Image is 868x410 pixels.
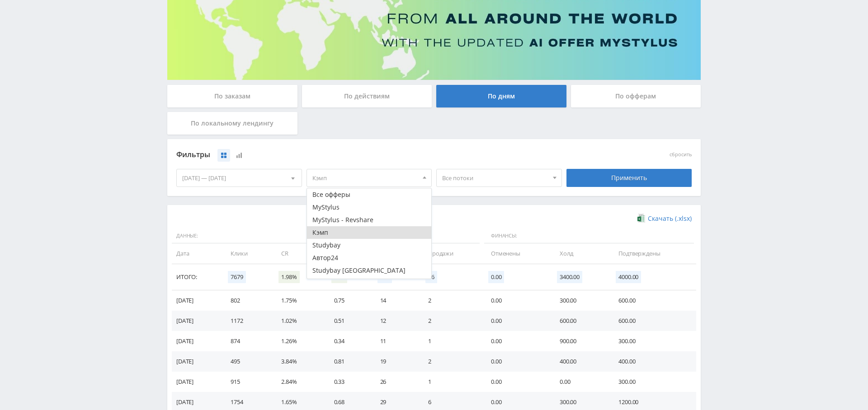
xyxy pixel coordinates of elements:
[307,226,432,239] button: Кэмп
[419,331,482,351] td: 1
[371,311,419,331] td: 12
[177,169,302,186] div: [DATE] — [DATE]
[637,214,645,223] img: xlsx
[609,331,696,351] td: 300.00
[551,372,609,392] td: 0.00
[325,351,371,372] td: 0.81
[172,311,222,331] td: [DATE]
[176,148,562,162] div: Фильтры
[172,372,222,392] td: [DATE]
[272,351,325,372] td: 3.84%
[278,271,299,283] span: 1.98%
[609,372,696,392] td: 300.00
[551,290,609,311] td: 300.00
[167,112,297,135] div: По локальному лендингу
[222,331,272,351] td: 874
[609,243,696,264] td: Подтверждены
[609,290,696,311] td: 600.00
[488,271,504,283] span: 0.00
[312,169,418,186] span: Кэмп
[371,331,419,351] td: 11
[325,372,371,392] td: 0.33
[325,311,371,331] td: 0.51
[172,243,222,264] td: Дата
[371,351,419,372] td: 19
[307,188,432,201] button: Все офферы
[307,252,432,264] button: Автор24
[419,243,482,264] td: Продажи
[419,290,482,311] td: 2
[325,290,371,311] td: 0.75
[172,290,222,311] td: [DATE]
[272,243,325,264] td: CR
[551,351,609,372] td: 400.00
[222,351,272,372] td: 495
[325,331,371,351] td: 0.34
[551,243,609,264] td: Холд
[167,85,297,107] div: По заказам
[482,351,551,372] td: 0.00
[272,331,325,351] td: 1.26%
[272,311,325,331] td: 1.02%
[371,290,419,311] td: 14
[482,372,551,392] td: 0.00
[307,201,432,214] button: MyStylus
[557,271,582,283] span: 3400.00
[648,215,692,222] span: Скачать (.xlsx)
[484,228,694,244] span: Финансы:
[371,372,419,392] td: 26
[419,311,482,331] td: 2
[228,271,245,283] span: 7679
[222,290,272,311] td: 802
[419,372,482,392] td: 1
[482,290,551,311] td: 0.00
[609,351,696,372] td: 400.00
[551,311,609,331] td: 600.00
[272,290,325,311] td: 1.75%
[172,228,369,244] span: Данные:
[616,271,641,283] span: 4000.00
[571,85,701,107] div: По офферам
[436,85,566,107] div: По дням
[482,243,551,264] td: Отменены
[272,372,325,392] td: 2.84%
[222,372,272,392] td: 915
[482,311,551,331] td: 0.00
[172,331,222,351] td: [DATE]
[307,277,432,289] button: Автор24 - Мобильное приложение
[637,214,692,223] a: Скачать (.xlsx)
[609,311,696,331] td: 600.00
[551,331,609,351] td: 900.00
[419,351,482,372] td: 2
[172,351,222,372] td: [DATE]
[302,85,432,107] div: По действиям
[482,331,551,351] td: 0.00
[307,214,432,226] button: MyStylus - Revshare
[442,169,548,186] span: Все потоки
[222,311,272,331] td: 1172
[307,239,432,252] button: Studybay
[307,264,432,277] button: Studybay [GEOGRAPHIC_DATA]
[172,264,222,290] td: Итого:
[670,152,692,158] button: сбросить
[222,243,272,264] td: Клики
[566,169,692,187] div: Применить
